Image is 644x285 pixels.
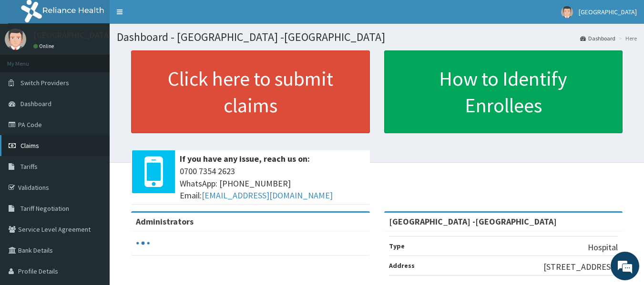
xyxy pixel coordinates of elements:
[561,6,573,18] img: User Image
[579,8,637,16] span: [GEOGRAPHIC_DATA]
[616,34,637,42] li: Here
[20,162,38,171] span: Tariffs
[384,50,623,133] a: How to Identify Enrollees
[389,216,557,227] strong: [GEOGRAPHIC_DATA] -[GEOGRAPHIC_DATA]
[202,190,333,201] a: [EMAIL_ADDRESS][DOMAIN_NAME]
[117,31,637,43] h1: Dashboard - [GEOGRAPHIC_DATA] -[GEOGRAPHIC_DATA]
[180,165,365,202] span: 0700 7354 2623 WhatsApp: [PHONE_NUMBER] Email:
[580,34,615,42] a: Dashboard
[33,31,112,39] p: [GEOGRAPHIC_DATA]
[588,241,618,254] p: Hospital
[20,204,69,213] span: Tariff Negotiation
[389,242,405,250] b: Type
[180,153,310,164] b: If you have any issue, reach us on:
[389,261,415,270] b: Address
[543,261,618,273] p: [STREET_ADDRESS]
[136,216,194,227] b: Administrators
[5,29,26,50] img: User Image
[20,141,39,150] span: Claims
[20,99,51,108] span: Dashboard
[136,236,150,250] svg: audio-loading
[33,43,56,49] a: Online
[20,79,69,87] span: Switch Providers
[131,50,370,133] a: Click here to submit claims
